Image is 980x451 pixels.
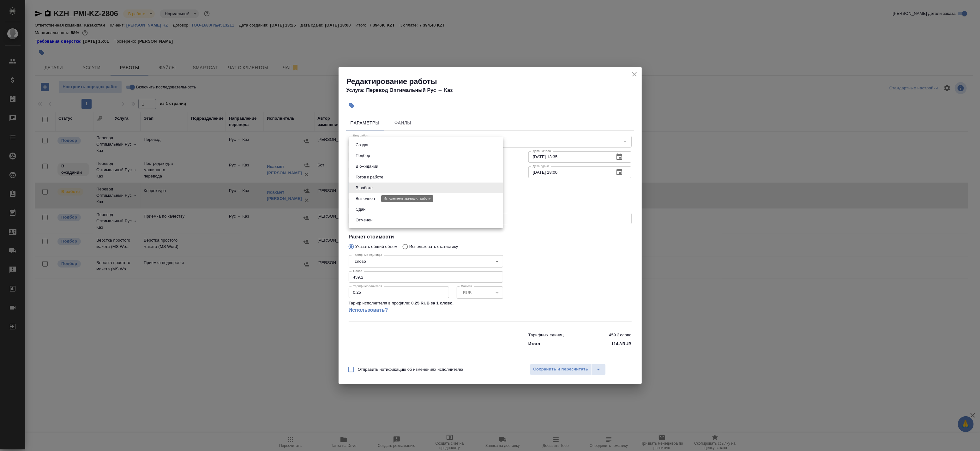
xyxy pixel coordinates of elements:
[354,206,367,213] button: Сдан
[354,163,380,170] button: В ожидании
[354,152,372,159] button: Подбор
[354,141,371,148] button: Создан
[354,217,375,224] button: Отменен
[354,174,385,181] button: Готов к работе
[354,195,377,202] button: Выполнен
[354,184,375,191] button: В работе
